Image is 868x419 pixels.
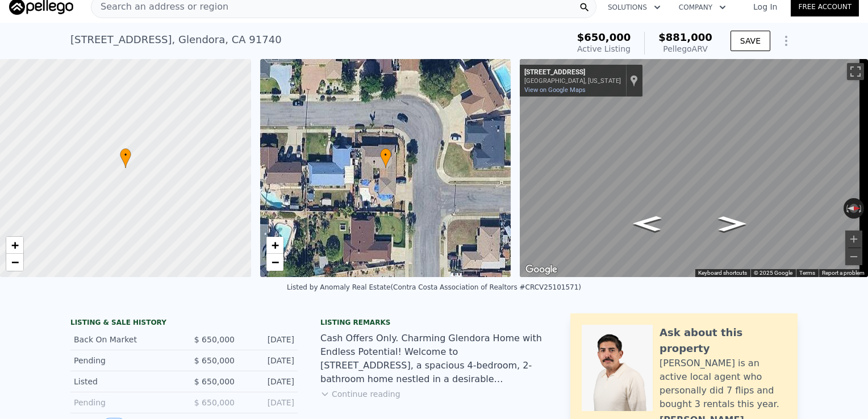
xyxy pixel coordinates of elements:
a: View on Google Maps [524,86,586,94]
div: [PERSON_NAME] is an active local agent who personally did 7 flips and bought 3 rentals this year. [660,357,786,411]
button: Zoom in [845,231,862,248]
button: Reset the view [844,204,864,212]
a: Open this area in Google Maps (opens a new window) [523,262,560,277]
div: Street View [520,59,868,277]
a: Zoom out [266,254,283,271]
a: Show location on map [630,74,638,87]
span: $ 650,000 [194,356,235,365]
span: • [380,150,391,160]
div: [DATE] [244,397,294,408]
span: $ 650,000 [194,398,235,407]
span: − [11,255,19,269]
div: Ask about this property [660,325,786,357]
span: + [11,238,19,252]
span: Active Listing [577,44,631,53]
a: Zoom in [266,237,283,254]
a: Terms (opens in new tab) [799,270,815,276]
button: SAVE [731,31,770,51]
div: Back On Market [74,334,175,345]
div: [STREET_ADDRESS] , Glendora , CA 91740 [70,32,282,48]
span: $ 650,000 [194,335,235,344]
div: Listed by Anomaly Real Estate (Contra Costa Association of Realtors #CRCV25101571) [287,283,581,291]
button: Continue reading [320,388,400,400]
button: Zoom out [845,248,862,265]
button: Keyboard shortcuts [698,269,747,277]
a: Report a problem [822,270,865,276]
div: Pellego ARV [658,43,712,55]
span: $881,000 [658,31,712,43]
div: [GEOGRAPHIC_DATA], [US_STATE] [524,77,621,85]
a: Log In [740,1,791,12]
div: • [120,148,131,168]
div: LISTING & SALE HISTORY [70,318,298,329]
button: Toggle fullscreen view [847,63,864,80]
span: − [271,255,278,269]
div: [DATE] [244,376,294,387]
span: $650,000 [577,31,631,43]
div: Listing remarks [320,318,548,327]
span: $ 650,000 [194,377,235,386]
span: • [120,150,131,160]
path: Go South, S Danehurst Ave [620,212,673,235]
span: + [271,238,278,252]
div: Listed [74,376,175,387]
a: Zoom out [6,254,23,271]
div: • [380,148,391,168]
button: Rotate clockwise [858,198,865,219]
div: Cash Offers Only. Charming Glendora Home with Endless Potential! Welcome to [STREET_ADDRESS], a s... [320,332,548,386]
a: Zoom in [6,237,23,254]
div: Map [520,59,868,277]
div: Pending [74,355,175,366]
div: [DATE] [244,355,294,366]
div: Pending [74,397,175,408]
span: © 2025 Google [754,270,792,276]
div: [STREET_ADDRESS] [524,68,621,77]
path: Go North, S Danehurst Ave [706,212,758,235]
img: Google [523,262,560,277]
div: [DATE] [244,334,294,345]
button: Show Options [775,30,798,52]
button: Rotate counterclockwise [844,198,850,219]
